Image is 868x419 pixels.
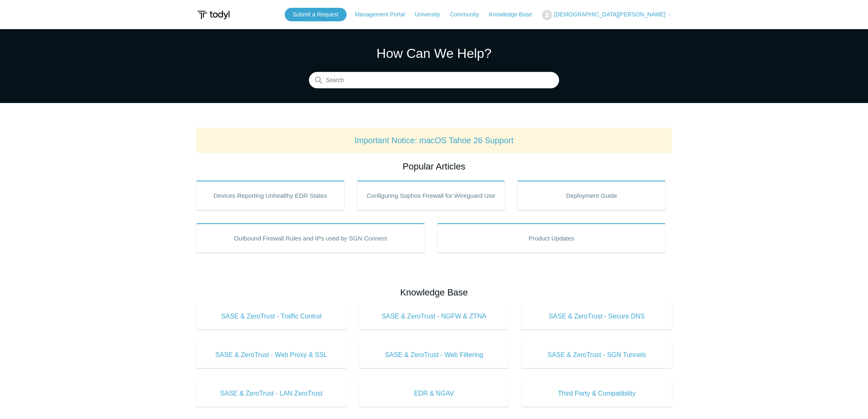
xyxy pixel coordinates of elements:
[355,10,413,19] a: Management Portal
[309,72,559,89] input: Search
[371,389,497,398] span: EDR & NGAV
[285,8,347,21] a: Submit a Request
[554,11,665,18] span: [DEMOGRAPHIC_DATA][PERSON_NAME]
[196,181,345,210] a: Devices Reporting Unhealthy EDR States
[534,350,660,360] span: SASE & ZeroTrust - SGN Tunnels
[196,303,347,330] a: SASE & ZeroTrust - Traffic Control
[196,160,672,173] h2: Popular Articles
[371,350,497,360] span: SASE & ZeroTrust - Web Filtering
[534,389,660,398] span: Third Party & Compatibility
[489,10,540,19] a: Knowledge Base
[196,286,672,299] h2: Knowledge Base
[521,380,672,407] a: Third Party & Compatibility
[196,7,231,23] img: Todyl Support Center Help Center home page
[354,136,514,145] a: Important Notice: macOS Tahoe 26 Support
[542,10,672,20] button: [DEMOGRAPHIC_DATA][PERSON_NAME]
[208,350,334,360] span: SASE & ZeroTrust - Web Proxy & SSL
[371,311,497,321] span: SASE & ZeroTrust - NGFW & ZTNA
[196,223,425,253] a: Outbound Firewall Rules and IPs used by SGN Connect
[415,10,448,19] a: University
[196,342,347,368] a: SASE & ZeroTrust - Web Proxy & SSL
[359,380,509,407] a: EDR & NGAV
[534,311,660,321] span: SASE & ZeroTrust - Secure DNS
[517,181,666,210] a: Deployment Guide
[309,44,559,63] h1: How Can We Help?
[196,380,347,407] a: SASE & ZeroTrust - LAN ZeroTrust
[437,223,666,253] a: Product Updates
[359,342,509,368] a: SASE & ZeroTrust - Web Filtering
[521,342,672,368] a: SASE & ZeroTrust - SGN Tunnels
[521,303,672,330] a: SASE & ZeroTrust - Secure DNS
[208,389,334,398] span: SASE & ZeroTrust - LAN ZeroTrust
[357,181,505,210] a: Configuring Sophos Firewall for Wireguard Use
[208,311,334,321] span: SASE & ZeroTrust - Traffic Control
[450,10,487,19] a: Community
[359,303,509,330] a: SASE & ZeroTrust - NGFW & ZTNA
